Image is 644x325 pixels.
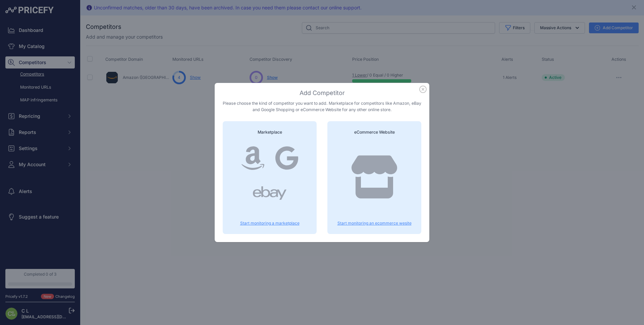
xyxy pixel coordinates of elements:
p: Please choose the kind of competitor you want to add. Marketplace for competitors like Amazon, eB... [223,100,421,113]
p: Start monitoring an ecommerce wesite [335,221,413,226]
h4: eCommerce Website [335,129,413,136]
h4: Marketplace [231,129,309,136]
a: eCommerce Website Start monitoring an ecommerce wesite [335,129,413,226]
h3: Add Competitor [223,88,421,98]
p: Start monitoring a marketplace [231,221,309,226]
a: Marketplace Start monitoring a marketplace [231,129,309,226]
